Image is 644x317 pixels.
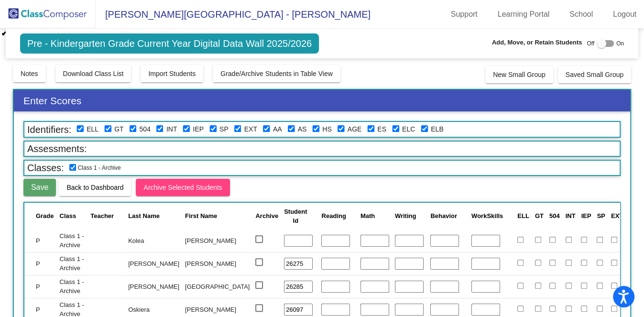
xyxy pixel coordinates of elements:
span: Archive Selected Students [143,184,222,191]
span: 504 [549,212,560,219]
td: P [24,229,57,252]
span: Assessments: [24,142,89,155]
span: SP [597,212,605,219]
td: Class 1 - Archive [57,275,88,298]
div: Math [360,211,389,221]
label: African American [273,124,282,134]
div: WorkSkills [471,211,503,221]
label: Young Students [348,124,362,134]
button: Saved Small Group [558,66,631,83]
div: Behavior [430,211,457,221]
span: Archive [255,212,278,219]
span: Notes [21,70,38,77]
span: Back to Dashboard [66,184,123,191]
span: On [616,39,624,48]
label: Asian [298,124,307,134]
a: School [562,7,600,22]
label: Hispanic [322,124,331,134]
td: Class 1 - Archive [57,229,88,252]
button: Back to Dashboard [59,179,131,196]
td: [PERSON_NAME] [182,252,252,275]
span: New Small Group [493,71,546,78]
span: Off [587,39,594,48]
td: P [24,252,57,275]
span: GT [535,212,544,219]
a: Logout [605,7,644,22]
label: English Language Learner [87,124,98,134]
label: Introvert [166,124,177,134]
button: Save [23,179,56,196]
span: Save [31,183,48,191]
button: Import Students [141,65,203,82]
h3: Enter Scores [14,90,630,111]
div: Last Name [128,211,179,221]
div: Class [60,211,76,221]
td: Kolea [125,229,182,252]
div: Last Name [128,211,160,221]
td: Class 1 - Archive [57,252,88,275]
span: INT [566,212,576,219]
button: Notes [13,65,46,82]
div: Teacher [90,211,114,221]
button: Download Class List [55,65,131,82]
span: [PERSON_NAME][GEOGRAPHIC_DATA] - [PERSON_NAME] [96,7,371,22]
label: 504 Plan [140,124,151,134]
span: ELL [517,212,529,219]
button: Archive Selected Students [136,179,229,196]
td: [GEOGRAPHIC_DATA] [182,275,252,298]
span: EXT [611,212,623,219]
label: ES IEP [377,124,386,134]
div: Reading [321,211,346,221]
span: Import Students [148,70,196,77]
div: Writing [395,211,425,221]
label: ELL Class B [431,124,443,134]
button: Grade/Archive Students in Table View [213,65,340,82]
div: First Name [185,211,250,221]
span: Pre - Kindergarten Grade Current Year Digital Data Wall 2025/2026 [20,33,319,54]
td: [PERSON_NAME] [182,229,252,252]
span: Identifiers: [24,123,74,136]
label: Extrovert [244,124,257,134]
a: Support [443,7,485,22]
label: SPEECH [219,124,229,134]
div: First Name [185,211,217,221]
label: Gifted and Talented [114,124,123,134]
label: Individualized Education Plan [193,124,204,134]
div: Behavior [430,211,466,221]
div: WorkSkills [471,211,512,221]
td: [PERSON_NAME] [125,252,182,275]
div: Reading [321,211,354,221]
span: IEP [581,212,591,219]
td: [PERSON_NAME] [125,275,182,298]
div: Math [360,211,375,221]
td: P [24,275,57,298]
span: Class 1 - Archive [69,164,121,171]
a: Learning Portal [490,7,557,22]
div: Teacher [90,211,122,221]
div: Student Id [284,207,307,226]
div: Student Id [284,207,316,226]
div: Writing [395,211,416,221]
span: Saved Small Group [566,71,623,78]
th: Grade [24,203,57,230]
span: Classes: [24,161,67,175]
label: EL class C [402,124,415,134]
span: Download Class List [63,70,124,77]
button: New Small Group [485,66,553,83]
span: Grade/Archive Students in Table View [220,70,333,77]
div: Class [60,211,85,221]
span: Add, Move, or Retain Students [492,38,582,47]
